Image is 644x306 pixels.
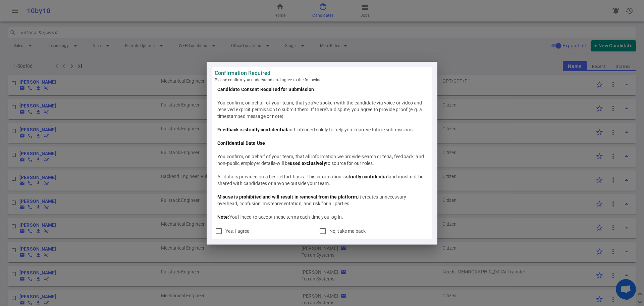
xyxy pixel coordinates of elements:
div: and intended solely to help you improve future submissions. [217,126,427,133]
div: You confirm, on behalf of your team, that all information we provide-search criteria, feedback, a... [217,153,427,167]
b: strictly confidential [346,174,389,179]
span: Yes, I agree [225,228,250,234]
b: Misuse is prohibited and will result in removal from the platform. [217,194,358,200]
strong: Confirmation Required [215,70,429,77]
b: used exclusively [290,161,326,166]
b: Confidential Data Use [217,140,265,146]
b: Feedback is strictly confidential [217,127,287,132]
span: No, take me back [329,228,366,234]
div: All data is provided on a best-effort basis. This information is and must not be shared with cand... [217,173,427,187]
div: You confirm, on behalf of your team, that you've spoken with the candidate via voice or video and... [217,99,427,120]
span: Please confirm you understand and agree to the following: [215,77,429,83]
div: You'll need to accept these terms each time you log in. [217,214,427,220]
b: Candidate Consent Required for Submission [217,87,314,92]
div: It creates unnecessary overhead, confusion, misrepresentation, and risk for all parties. [217,193,427,207]
b: Note: [217,214,229,220]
